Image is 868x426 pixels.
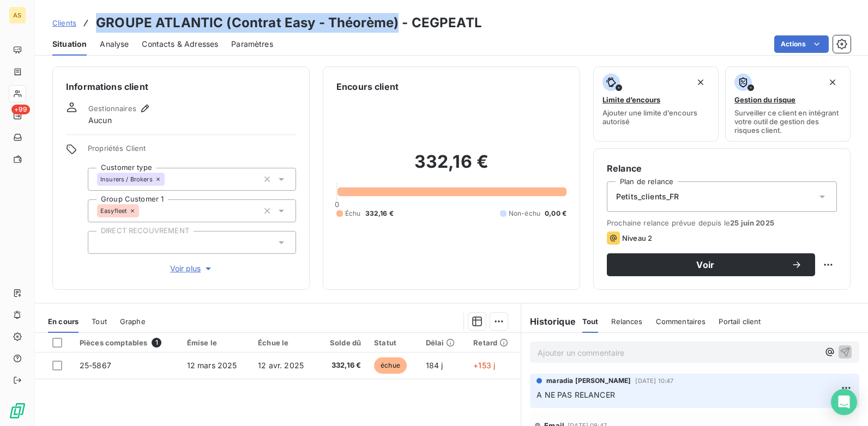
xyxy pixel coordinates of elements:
[9,7,26,24] div: AS
[324,360,361,371] span: 332,16 €
[120,317,146,326] span: Graphe
[607,162,837,175] h6: Relance
[426,338,461,347] div: Délai
[100,208,127,214] span: Easyfleet
[620,260,791,269] span: Voir
[100,176,153,182] span: Insurers / Brokers
[97,238,106,247] input: Ajouter une valeur
[66,80,296,93] h6: Informations client
[593,66,719,142] button: Limite d’encoursAjouter une limite d’encours autorisé
[92,317,107,326] span: Tout
[607,218,837,227] span: Prochaine relance prévue depuis le
[336,151,566,184] h2: 332,16 €
[725,66,851,142] button: Gestion du risqueSurveiller ce client en intégrant votre outil de gestion des risques client.
[345,209,361,218] span: Échu
[52,19,76,27] span: Clients
[96,13,482,33] h3: GROUPE ATLANTIC (Contrat Easy - Théorème) - CEGPEATL
[142,39,218,50] span: Contacts & Adresses
[231,39,273,50] span: Paramètres
[336,80,399,93] h6: Encours client
[258,361,304,370] span: 12 avr. 2025
[521,315,576,328] h6: Historique
[170,263,214,274] span: Voir plus
[80,338,174,348] div: Pièces comptables
[374,338,412,347] div: Statut
[582,317,599,326] span: Tout
[187,361,237,370] span: 12 mars 2025
[80,361,111,370] span: 25-5867
[100,39,129,50] span: Analyse
[88,263,296,275] button: Voir plus
[730,218,774,227] span: 25 juin 2025
[473,338,514,347] div: Retard
[602,108,709,126] span: Ajouter une limite d’encours autorisé
[139,206,148,216] input: Ajouter une valeur
[537,390,615,399] span: A NE PAS RELANCER
[11,105,30,114] span: +99
[774,35,829,53] button: Actions
[734,95,795,104] span: Gestion du risque
[152,338,161,348] span: 1
[611,317,642,326] span: Relances
[88,115,112,126] span: Aucun
[324,338,361,347] div: Solde dû
[473,361,495,370] span: +153 j
[426,361,443,370] span: 184 j
[52,39,87,50] span: Situation
[374,357,407,374] span: échue
[88,104,136,113] span: Gestionnaires
[9,402,26,419] img: Logo LeanPay
[165,174,173,184] input: Ajouter une valeur
[607,253,815,276] button: Voir
[365,209,394,218] span: 332,16 €
[509,209,540,218] span: Non-échu
[656,317,706,326] span: Commentaires
[635,378,673,384] span: [DATE] 10:47
[546,376,631,386] span: maradia [PERSON_NAME]
[719,317,761,326] span: Portail client
[335,200,339,209] span: 0
[622,234,652,242] span: Niveau 2
[187,338,245,347] div: Émise le
[545,209,566,218] span: 0,00 €
[88,144,296,159] span: Propriétés Client
[48,317,79,326] span: En cours
[616,191,679,202] span: Petits_clients_FR
[52,17,76,28] a: Clients
[734,108,841,135] span: Surveiller ce client en intégrant votre outil de gestion des risques client.
[258,338,311,347] div: Échue le
[831,389,857,415] div: Open Intercom Messenger
[602,95,660,104] span: Limite d’encours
